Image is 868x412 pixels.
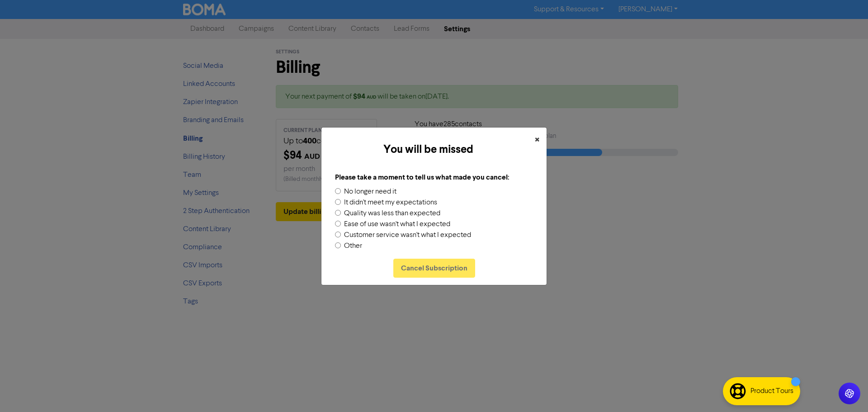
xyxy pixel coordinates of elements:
span: × [535,133,539,147]
input: No longer need it [335,188,341,194]
input: It didn't meet my expectations [335,199,341,205]
input: Other [335,242,341,248]
h5: You will be missed [329,142,528,158]
iframe: Chat Widget [755,314,868,412]
input: Ease of use wasn't what I expected [335,221,341,227]
label: Other [344,241,362,251]
label: Customer service wasn't what I expected [344,230,471,241]
label: Ease of use wasn't what I expected [344,219,450,230]
button: Cancel Subscription [393,259,475,278]
input: Quality was less than expected [335,210,341,216]
label: It didn't meet my expectations [344,197,437,208]
input: Customer service wasn't what I expected [335,232,341,237]
button: Close [528,128,547,153]
label: No longer need it [344,186,396,197]
label: Quality was less than expected [344,208,440,219]
div: Please take a moment to tell us what made you cancel: [335,172,533,183]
